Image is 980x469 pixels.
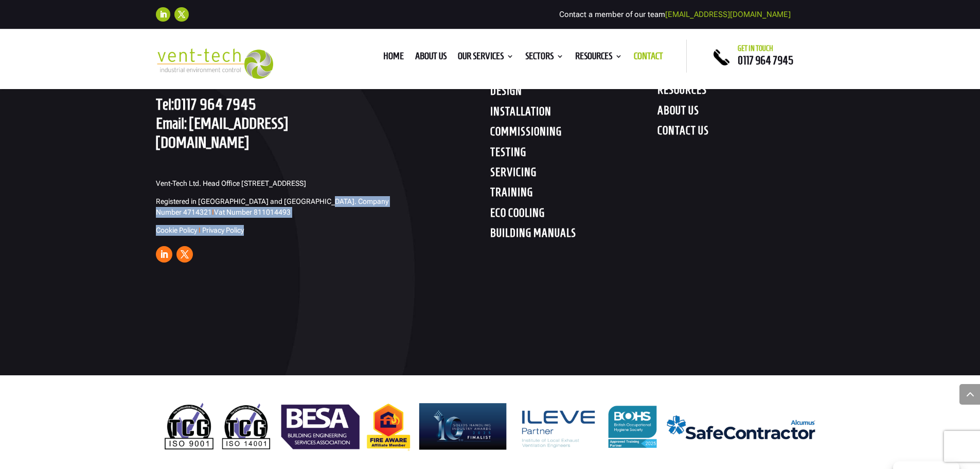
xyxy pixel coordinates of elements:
[212,208,214,216] span: I
[156,48,274,79] img: 2023-09-27T08_35_16.549ZVENT-TECH---Clear-background
[383,53,404,64] a: Home
[738,54,793,66] a: 0117 964 7945
[156,114,288,151] a: [EMAIL_ADDRESS][DOMAIN_NAME]
[490,145,657,164] h4: TESTING
[199,226,201,234] span: I
[657,83,825,101] h4: RESOURCES
[490,185,657,204] h4: TRAINING
[634,53,663,64] a: Contact
[657,124,825,142] h4: CONTACT US
[559,10,791,19] span: Contact a member of our team
[156,246,172,263] a: Follow on LinkedIn
[525,53,564,64] a: Sectors
[665,10,791,19] a: [EMAIL_ADDRESS][DOMAIN_NAME]
[490,125,657,143] h4: COMMISSIONING
[156,95,174,113] span: Tel:
[176,246,193,263] a: Follow on X
[174,7,189,22] a: Follow on X
[156,396,825,458] img: Email footer Apr 25
[458,53,514,64] a: Our Services
[490,84,657,102] h4: DESIGN
[415,53,447,64] a: About us
[738,44,773,53] span: Get in touch
[657,103,825,122] h4: ABOUT US
[490,165,657,184] h4: SERVICING
[156,95,256,113] a: Tel:0117 964 7945
[156,197,388,216] span: Registered in [GEOGRAPHIC_DATA] and [GEOGRAPHIC_DATA]. Company Number 4714321 Vat Number 811014493
[156,179,306,187] span: Vent-Tech Ltd. Head Office [STREET_ADDRESS]
[490,226,657,245] h4: BUILDING MANUALS
[490,105,657,123] h4: INSTALLATION
[156,114,187,132] span: Email:
[156,7,170,22] a: Follow on LinkedIn
[575,53,622,64] a: Resources
[156,226,197,234] a: Cookie Policy
[490,206,657,224] h4: ECO COOLING
[202,226,244,234] a: Privacy Policy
